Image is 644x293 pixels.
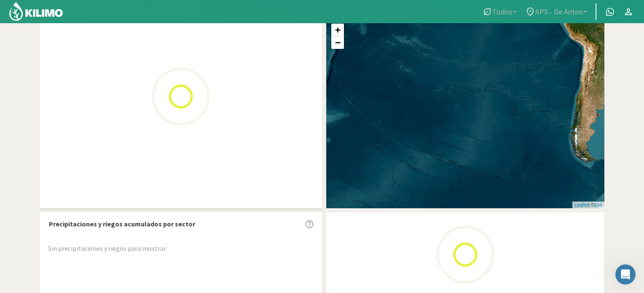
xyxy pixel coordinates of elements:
[49,219,195,229] p: Precipitaciones y riegos acumulados por sector
[331,36,344,49] a: Zoom out
[615,264,636,285] iframe: Intercom live chat
[8,1,64,22] img: Kilimo
[572,202,604,209] div: | ©
[574,202,588,207] a: Leaflet
[139,54,223,139] img: Loading...
[48,245,314,253] h5: Sin precipitaciones y riegos para mostrar
[492,7,513,16] span: Todos
[331,24,344,36] a: Zoom in
[594,202,602,207] a: Esri
[535,7,583,16] span: APS - De Anton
